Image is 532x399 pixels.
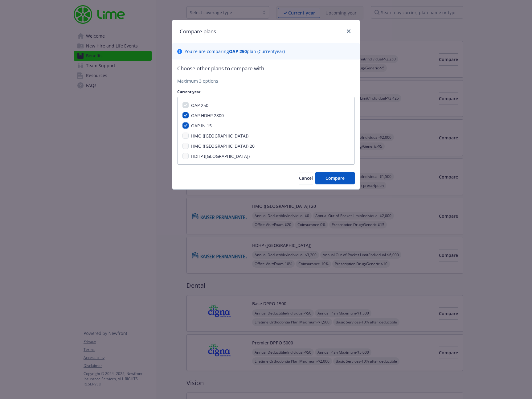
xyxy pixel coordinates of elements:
[191,133,248,139] span: HMO ([GEOGRAPHIC_DATA])
[177,64,355,72] p: Choose other plans to compare with
[191,153,250,159] span: HDHP ([GEOGRAPHIC_DATA])
[177,89,355,94] p: Current year
[191,123,212,129] span: OAP IN 15
[191,143,255,149] span: HMO ([GEOGRAPHIC_DATA]) 20
[191,113,224,118] span: OAP HDHP 2800
[315,172,355,184] button: Compare
[345,27,352,35] a: close
[299,175,313,181] span: Cancel
[180,27,216,35] h1: Compare plans
[325,175,345,181] span: Compare
[177,78,355,84] p: Maximum 3 options
[229,48,247,54] b: OAP 250
[185,48,285,55] p: You ' re are comparing plan ( Current year)
[191,102,208,108] span: OAP 250
[299,172,313,184] button: Cancel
